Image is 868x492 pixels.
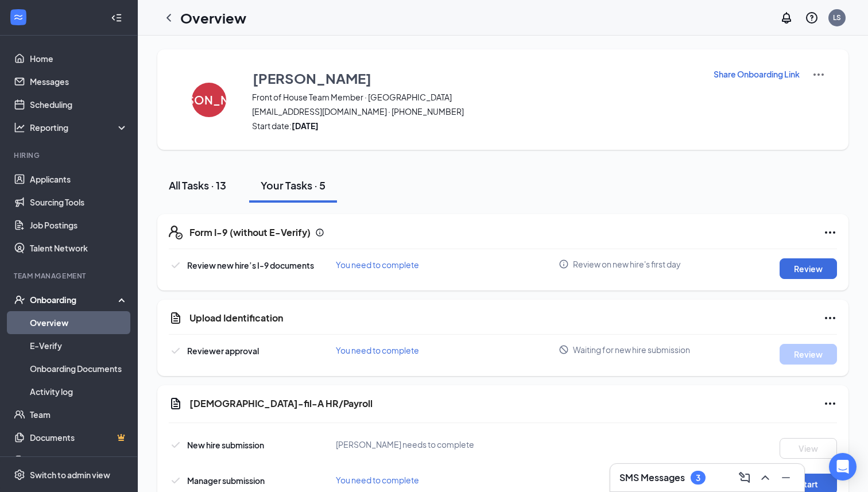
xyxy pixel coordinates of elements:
a: E-Verify [30,334,128,357]
span: Waiting for new hire submission [573,344,690,355]
a: Onboarding Documents [30,357,128,380]
span: You need to complete [336,345,419,355]
span: You need to complete [336,475,419,485]
h4: [PERSON_NAME] [160,96,258,104]
a: Team [30,403,128,426]
a: Scheduling [30,93,128,116]
a: Activity log [30,380,128,403]
svg: CustomFormIcon [169,311,183,325]
span: [EMAIL_ADDRESS][DOMAIN_NAME] · [PHONE_NUMBER] [252,106,699,117]
span: Review new hire’s I-9 documents [187,260,314,270]
span: Manager submission [187,475,265,486]
button: [PERSON_NAME] [180,68,238,131]
svg: ComposeMessage [738,471,751,485]
img: More Actions [812,68,826,82]
svg: Document [169,397,183,410]
button: Review [780,344,837,365]
div: Onboarding [30,294,118,305]
button: [PERSON_NAME] [252,68,699,88]
svg: Ellipses [823,311,837,325]
svg: WorkstreamLogo [13,11,24,23]
a: Sourcing Tools [30,191,128,214]
svg: ChevronLeft [162,11,176,25]
span: Reviewer approval [187,346,259,356]
div: All Tasks · 13 [169,178,226,192]
div: Switch to admin view [30,469,110,481]
span: New hire submission [187,440,264,450]
h5: [DEMOGRAPHIC_DATA]-fil-A HR/Payroll [189,397,373,410]
h3: [PERSON_NAME] [253,68,371,88]
div: LS [833,13,841,22]
svg: Collapse [111,12,122,24]
div: Reporting [30,122,129,133]
button: ComposeMessage [735,468,754,487]
svg: Checkmark [169,474,183,487]
svg: Ellipses [823,397,837,410]
svg: FormI9EVerifyIcon [169,226,183,239]
div: Your Tasks · 5 [261,178,325,192]
div: Open Intercom Messenger [829,453,857,481]
a: Home [30,47,128,70]
a: DocumentsCrown [30,426,128,449]
button: Minimize [777,468,795,487]
svg: Info [315,228,324,237]
a: Talent Network [30,237,128,259]
a: Applicants [30,168,128,191]
svg: Ellipses [823,226,837,239]
svg: Info [559,259,569,269]
span: Start date: [252,120,699,131]
svg: ChevronUp [758,471,772,485]
span: [PERSON_NAME] needs to complete [336,439,474,450]
a: Job Postings [30,214,128,237]
span: Review on new hire's first day [573,258,681,270]
svg: UserCheck [14,294,25,305]
svg: QuestionInfo [805,11,819,25]
svg: Analysis [14,122,25,133]
button: Share Onboarding Link [713,68,800,80]
span: Front of House Team Member · [GEOGRAPHIC_DATA] [252,91,699,103]
div: Hiring [14,150,126,160]
p: Share Onboarding Link [714,68,800,80]
span: You need to complete [336,259,419,270]
svg: Checkmark [169,344,183,358]
strong: [DATE] [292,121,319,131]
div: 3 [696,473,700,483]
button: View [780,438,837,459]
a: Messages [30,70,128,93]
div: Team Management [14,271,126,281]
svg: Notifications [780,11,793,25]
svg: Minimize [779,471,793,485]
svg: Blocked [559,344,569,355]
h5: Upload Identification [189,312,283,324]
h1: Overview [180,8,246,28]
a: Overview [30,311,128,334]
a: SurveysCrown [30,449,128,472]
h5: Form I-9 (without E-Verify) [189,226,311,239]
svg: Checkmark [169,438,183,452]
h3: SMS Messages [619,471,685,484]
svg: Settings [14,469,25,481]
button: Review [780,258,837,279]
button: ChevronUp [756,468,774,487]
svg: Checkmark [169,258,183,272]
